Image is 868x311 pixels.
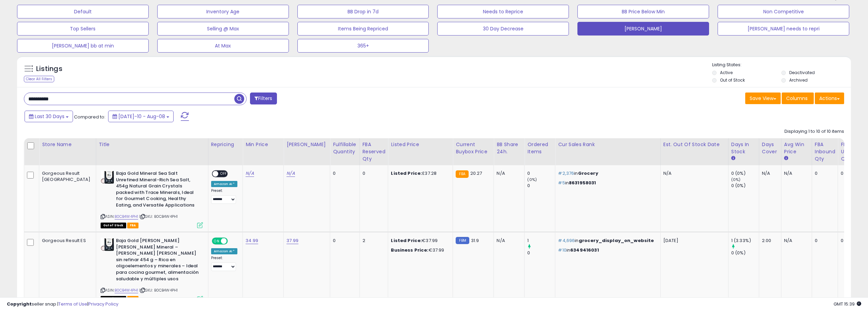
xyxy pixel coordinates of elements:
div: Fulfillable Quantity [333,141,356,155]
button: [PERSON_NAME] [577,22,709,36]
p: Listing States: [712,62,851,68]
p: [DATE] [663,238,723,244]
div: Current Buybox Price [456,141,491,155]
b: Baja Gold [PERSON_NAME] [PERSON_NAME] Mineral – [PERSON_NAME] [PERSON_NAME] sin refinar 454 g – R... [116,238,199,284]
span: Last 30 Days [35,113,64,120]
div: FBA Reserved Qty [363,141,385,162]
div: Amazon AI * [211,248,238,254]
button: 365+ [297,39,429,53]
div: Title [99,141,205,148]
span: 6349416031 [570,247,599,253]
button: Save View [745,93,781,104]
button: Items Being Repriced [297,22,429,36]
span: All listings that are currently out of stock and unavailable for purchase on Amazon [101,223,126,228]
div: N/A [497,170,519,176]
b: Baja Gold Mineral Sea Salt Unrefined Mineral-Rich Sea Salt, 454g Natural Grain Crystals packed wi... [116,170,199,210]
div: FBA inbound Qty [815,141,835,162]
div: Days In Stock [731,141,756,155]
a: Privacy Policy [88,301,118,307]
span: ON [212,238,221,244]
span: OFF [226,238,237,244]
img: 41D+6Lza30L._SL40_.jpg [101,170,114,184]
p: in [558,180,655,186]
div: 0 [333,170,354,176]
div: Avg Win Price [784,141,809,155]
button: BB Drop in 7d [297,5,429,18]
a: N/A [246,170,254,177]
span: Columns [786,95,808,102]
span: #2,376 [558,170,574,176]
span: grocery_display_on_website [579,237,654,244]
p: in [558,238,655,244]
a: Terms of Use [58,301,87,307]
div: Repricing [211,141,240,148]
div: 0 [815,170,833,176]
div: 0 [527,250,555,256]
button: Selling @ Max [157,22,289,36]
div: 0 [527,183,555,189]
div: 0 [363,170,383,176]
div: N/A [762,170,776,176]
span: 2025-09-8 15:39 GMT [834,301,861,307]
div: 0 [527,170,555,176]
span: 31.9 [471,237,479,244]
div: [PERSON_NAME] [286,141,327,148]
div: Store Name [42,141,93,148]
div: FBA Unsellable Qty [841,141,866,162]
span: Compared to: [74,114,105,120]
div: 0 [841,170,864,176]
img: 41D+6Lza30L._SL40_.jpg [101,238,114,251]
div: 0 (0%) [731,250,759,256]
p: N/A [663,170,723,176]
div: Gorgeous Result ES [42,238,91,244]
div: 0 (0%) [731,183,759,189]
b: Business Price: [391,247,428,253]
div: Preset: [211,188,238,204]
p: in [558,247,655,253]
a: B0CB4W4PH1 [115,287,138,293]
label: Archived [789,77,808,83]
small: FBA [456,170,468,178]
button: Top Sellers [17,22,149,36]
button: At Max [157,39,289,53]
label: Out of Stock [720,77,745,83]
span: #4,696 [558,237,575,244]
div: Days Cover [762,141,778,155]
div: £37.28 [391,170,447,176]
button: [PERSON_NAME] needs to repri [718,22,849,36]
div: Amazon AI * [211,181,238,187]
div: BB Share 24h. [497,141,521,155]
button: Default [17,5,149,18]
a: N/A [286,170,295,177]
button: Filters [250,93,277,104]
div: Displaying 1 to 10 of 10 items [784,128,844,135]
button: Last 30 Days [25,111,73,122]
span: 20.27 [470,170,482,176]
button: Inventory Age [157,5,289,18]
small: Avg Win Price. [784,155,788,161]
small: (0%) [731,177,741,182]
div: N/A [784,238,807,244]
div: €37.99 [391,247,447,253]
span: Grocery [578,170,598,176]
b: Listed Price: [391,237,422,244]
label: Deactivated [789,70,815,75]
div: N/A [497,238,519,244]
small: FBM [456,237,469,244]
div: 1 (3.33%) [731,238,759,244]
button: Non Competitive [718,5,849,18]
button: 30 Day Decrease [437,22,569,36]
a: 34.99 [246,237,258,244]
div: ASIN: [101,170,203,227]
div: Listed Price [391,141,450,148]
div: Gorgeous Result [GEOGRAPHIC_DATA] [42,170,91,183]
div: 0 [815,238,833,244]
h5: Listings [36,64,62,74]
div: Est. Out Of Stock Date [663,141,725,148]
span: [DATE]-10 - Aug-08 [118,113,165,120]
div: 2.00 [762,238,776,244]
span: #5 [558,180,565,186]
span: FBA [127,223,139,228]
div: Min Price [246,141,281,148]
strong: Copyright [7,301,32,307]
